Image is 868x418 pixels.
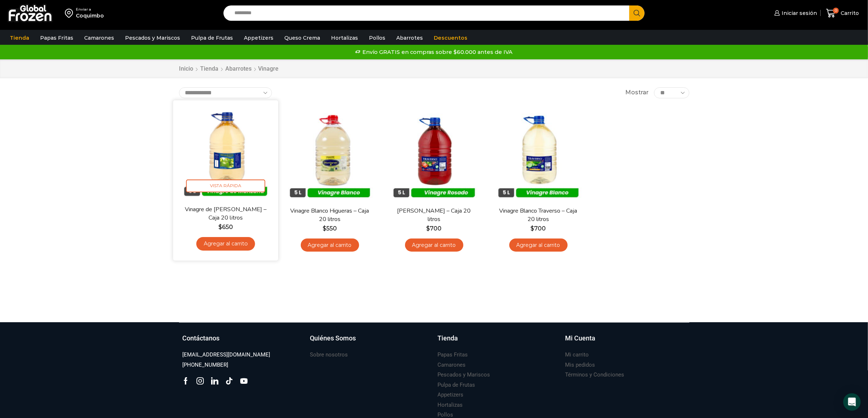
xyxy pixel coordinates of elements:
[183,334,303,350] a: Contáctanos
[438,370,490,380] a: Pescados y Mariscos
[438,401,463,409] h3: Hortalizas
[772,6,817,20] a: Iniciar sesión
[281,31,324,45] a: Queso Crema
[200,65,219,73] a: Tienda
[310,351,348,359] h3: Sobre nosotros
[323,225,337,232] bdi: 550
[365,31,389,45] a: Pollos
[438,400,463,410] a: Hortalizas
[36,31,77,45] a: Papas Fritas
[438,380,475,390] a: Pulpa de Frutas
[565,361,595,369] h3: Mis pedidos
[496,207,580,224] a: Vinagre Blanco Traverso – Caja 20 litros
[824,5,861,22] a: 0 Carrito
[183,205,268,222] a: Vinagre de [PERSON_NAME] – Caja 20 litros
[565,351,589,359] h3: Mi carrito
[625,88,649,97] span: Mostrar
[301,238,359,252] a: Agregar al carrito: “Vinagre Blanco Higueras - Caja 20 litros”
[393,31,427,45] a: Abarrotes
[392,207,476,224] a: [PERSON_NAME] – Caja 20 litros
[81,31,118,45] a: Camarones
[288,207,371,224] a: Vinagre Blanco Higueras – Caja 20 litros
[405,238,463,252] a: Agregar al carrito: “Vinagre Rosado Traverso - Caja 20 litros”
[438,391,464,399] h3: Appetizers
[179,65,279,73] nav: Breadcrumb
[258,65,279,72] h1: Vinagre
[438,390,464,400] a: Appetizers
[65,7,76,19] img: address-field-icon.svg
[565,360,595,370] a: Mis pedidos
[310,334,356,343] h3: Quiénes Somos
[76,12,104,19] div: Coquimbo
[565,334,596,343] h3: Mi Cuenta
[179,87,272,98] select: Pedido de la tienda
[225,65,252,73] a: Abarrotes
[187,31,237,45] a: Pulpa de Frutas
[843,393,861,411] div: Open Intercom Messenger
[438,371,490,379] h3: Pescados y Mariscos
[531,225,546,232] bdi: 700
[427,225,430,232] span: $
[310,334,431,350] a: Quiénes Somos
[76,7,104,12] div: Enviar a
[833,8,839,13] span: 0
[438,381,475,389] h3: Pulpa de Frutas
[196,237,255,251] a: Agregar al carrito: “Vinagre de Manzana Higueras - Caja 20 litros”
[438,351,468,359] h3: Papas Fritas
[218,223,233,230] bdi: 650
[323,225,326,232] span: $
[565,370,624,380] a: Términos y Condiciones
[438,360,466,370] a: Camarones
[183,350,270,360] a: [EMAIL_ADDRESS][DOMAIN_NAME]
[218,223,222,230] span: $
[121,31,184,45] a: Pescados y Mariscos
[531,225,534,232] span: $
[780,9,817,17] span: Iniciar sesión
[438,334,558,350] a: Tienda
[327,31,362,45] a: Hortalizas
[565,371,624,379] h3: Términos y Condiciones
[430,31,471,45] a: Descuentos
[183,361,229,369] h3: [PHONE_NUMBER]
[183,360,229,370] a: [PHONE_NUMBER]
[427,225,442,232] bdi: 700
[839,9,859,17] span: Carrito
[6,31,33,45] a: Tienda
[310,350,348,360] a: Sobre nosotros
[179,65,194,73] a: Inicio
[183,351,270,359] h3: [EMAIL_ADDRESS][DOMAIN_NAME]
[438,334,458,343] h3: Tienda
[438,350,468,360] a: Papas Fritas
[183,334,220,343] h3: Contáctanos
[565,334,686,350] a: Mi Cuenta
[186,180,265,192] span: Vista Rápida
[565,350,589,360] a: Mi carrito
[509,238,568,252] a: Agregar al carrito: “Vinagre Blanco Traverso - Caja 20 litros”
[240,31,277,45] a: Appetizers
[629,5,645,21] button: Search button
[438,361,466,369] h3: Camarones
